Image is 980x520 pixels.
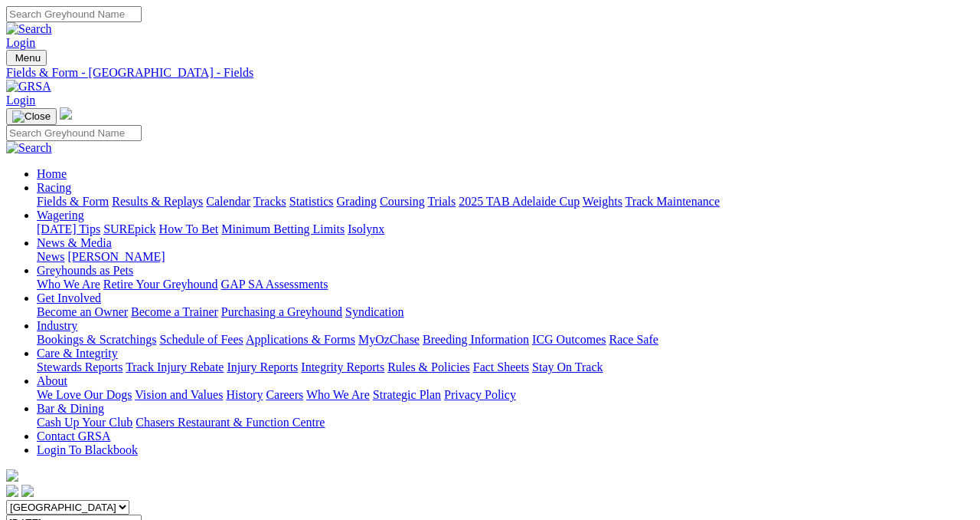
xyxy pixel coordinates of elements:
[37,236,112,249] a: News & Media
[37,278,100,291] a: Who We Are
[12,110,51,123] img: Close
[37,429,110,443] a: Contact GRSA
[358,333,420,346] a: MyOzChase
[423,333,529,346] a: Breeding Information
[37,195,109,208] a: Fields & Form
[131,305,218,318] a: Become a Trainer
[37,360,974,374] div: Care & Integrity
[37,333,156,346] a: Bookings & Scratchings
[37,195,974,209] div: Racing
[345,305,403,318] a: Syndication
[6,469,18,482] img: logo-grsa-white.png
[37,209,84,222] a: Wagering
[37,250,974,264] div: News & Media
[37,222,974,236] div: Wagering
[6,108,57,125] button: Toggle navigation
[37,264,133,277] a: Greyhounds as Pets
[103,222,155,235] a: SUREpick
[459,195,580,208] a: 2025 TAB Adelaide Cup
[301,360,384,374] a: Integrity Reports
[37,388,974,402] div: About
[37,402,104,415] a: Bar & Dining
[427,195,456,208] a: Trials
[37,443,138,456] a: Login To Blackbook
[626,195,720,208] a: Track Maintenance
[136,416,325,429] a: Chasers Restaurant & Function Centre
[37,416,974,429] div: Bar & Dining
[37,333,974,347] div: Industry
[6,485,18,497] img: facebook.svg
[6,22,52,36] img: Search
[37,360,122,374] a: Stewards Reports
[126,360,224,374] a: Track Injury Rebate
[289,195,334,208] a: Statistics
[532,360,603,374] a: Stay On Track
[227,360,298,374] a: Injury Reports
[37,167,67,180] a: Home
[15,52,41,64] span: Menu
[6,80,51,94] img: GRSA
[37,222,100,235] a: [DATE] Tips
[266,388,303,401] a: Careers
[37,250,64,263] a: News
[221,278,328,291] a: GAP SA Assessments
[348,222,384,235] a: Isolynx
[159,333,243,346] a: Schedule of Fees
[21,485,34,497] img: twitter.svg
[6,125,142,141] input: Search
[135,388,223,401] a: Vision and Values
[112,195,203,208] a: Results & Replays
[37,319,77,332] a: Industry
[609,333,658,346] a: Race Safe
[37,305,974,319] div: Get Involved
[226,388,263,401] a: History
[6,141,52,155] img: Search
[37,181,71,194] a: Racing
[37,278,974,291] div: Greyhounds as Pets
[37,388,132,401] a: We Love Our Dogs
[380,195,425,208] a: Coursing
[159,222,219,235] a: How To Bet
[246,333,355,346] a: Applications & Forms
[103,278,218,291] a: Retire Your Greyhound
[373,388,441,401] a: Strategic Plan
[60,107,72,120] img: logo-grsa-white.png
[6,66,974,80] a: Fields & Form - [GEOGRAPHIC_DATA] - Fields
[67,250,165,263] a: [PERSON_NAME]
[221,305,342,318] a: Purchasing a Greyhound
[473,360,529,374] a: Fact Sheets
[37,305,128,318] a: Become an Owner
[37,347,118,360] a: Care & Integrity
[532,333,606,346] a: ICG Outcomes
[444,388,516,401] a: Privacy Policy
[306,388,370,401] a: Who We Are
[6,36,35,49] a: Login
[337,195,377,208] a: Grading
[37,291,101,304] a: Get Involved
[253,195,286,208] a: Tracks
[37,374,67,387] a: About
[6,6,142,22] input: Search
[221,222,345,235] a: Minimum Betting Limits
[206,195,250,208] a: Calendar
[37,416,132,429] a: Cash Up Your Club
[6,50,47,66] button: Toggle navigation
[387,360,470,374] a: Rules & Policies
[6,94,35,107] a: Login
[583,195,622,208] a: Weights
